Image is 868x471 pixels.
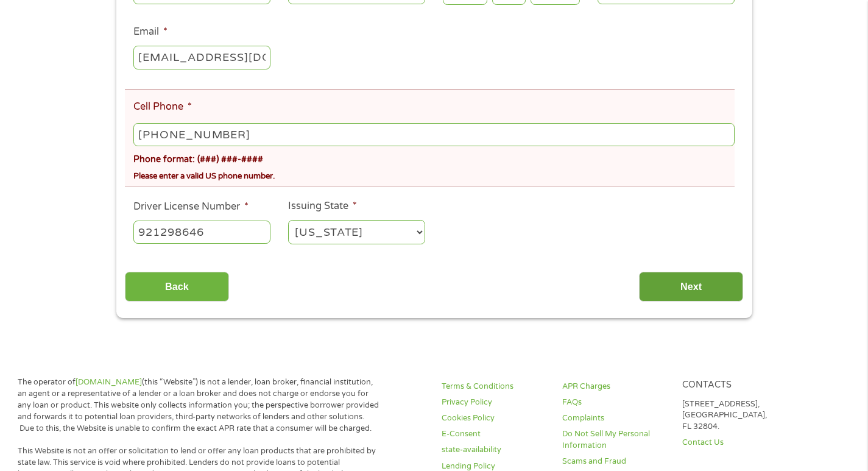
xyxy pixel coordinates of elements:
p: The operator of (this “Website”) is not a lender, loan broker, financial institution, an agent or... [18,377,379,434]
a: Cookies Policy [442,413,548,424]
input: (541) 754-3010 [133,123,734,146]
input: Back [125,272,229,302]
a: FAQs [562,397,668,408]
div: Please enter a valid US phone number. [133,166,734,182]
label: Driver License Number [133,200,249,213]
a: state-availability [442,444,548,456]
h4: Contacts [682,380,788,391]
label: Issuing State [288,200,357,213]
a: Contact Us [682,437,788,448]
div: Phone format: (###) ###-#### [133,149,734,166]
label: Email [133,26,168,38]
a: Scams and Fraud [562,456,668,467]
a: E-Consent [442,428,548,440]
label: Cell Phone [133,101,192,113]
a: Do Not Sell My Personal Information [562,428,668,452]
p: [STREET_ADDRESS], [GEOGRAPHIC_DATA], FL 32804. [682,398,788,433]
input: john@gmail.com [133,46,270,69]
a: APR Charges [562,381,668,392]
input: Next [639,272,743,302]
a: Terms & Conditions [442,381,548,392]
a: Complaints [562,413,668,424]
a: Privacy Policy [442,397,548,408]
a: [DOMAIN_NAME] [76,377,142,387]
